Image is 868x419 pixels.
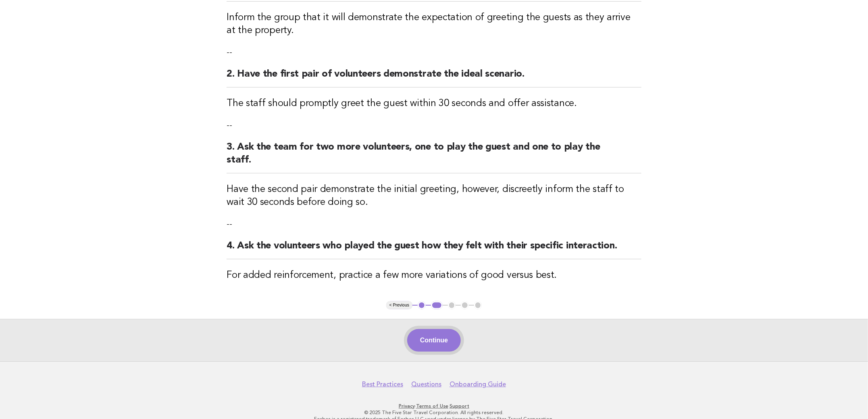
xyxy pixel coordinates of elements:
[227,219,641,230] p: --
[227,68,641,88] h2: 2. Have the first pair of volunteers demonstrate the ideal scenario.
[450,403,469,409] a: Support
[431,301,443,309] button: 2
[227,269,641,282] h3: For added reinforcement, practice a few more variations of good versus best.
[362,380,403,388] a: Best Practices
[227,11,641,37] h3: Inform the group that it will demonstrate the expectation of greeting the guests as they arrive a...
[407,329,461,352] button: Continue
[450,380,506,388] a: Onboarding Guide
[411,380,441,388] a: Questions
[227,120,641,131] p: --
[227,47,641,58] p: --
[227,183,641,209] h3: Have the second pair demonstrate the initial greeting, however, discreetly inform the staff to wa...
[187,409,681,416] p: © 2025 The Five Star Travel Corporation. All rights reserved.
[187,403,681,409] p: · ·
[418,301,426,309] button: 1
[227,97,641,110] h3: The staff should promptly greet the guest within 30 seconds and offer assistance.
[227,240,641,259] h2: 4. Ask the volunteers who played the guest how they felt with their specific interaction.
[399,403,415,409] a: Privacy
[416,403,448,409] a: Terms of Use
[227,141,641,173] h2: 3. Ask the team for two more volunteers, one to play the guest and one to play the staff.
[386,301,412,309] button: < Previous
